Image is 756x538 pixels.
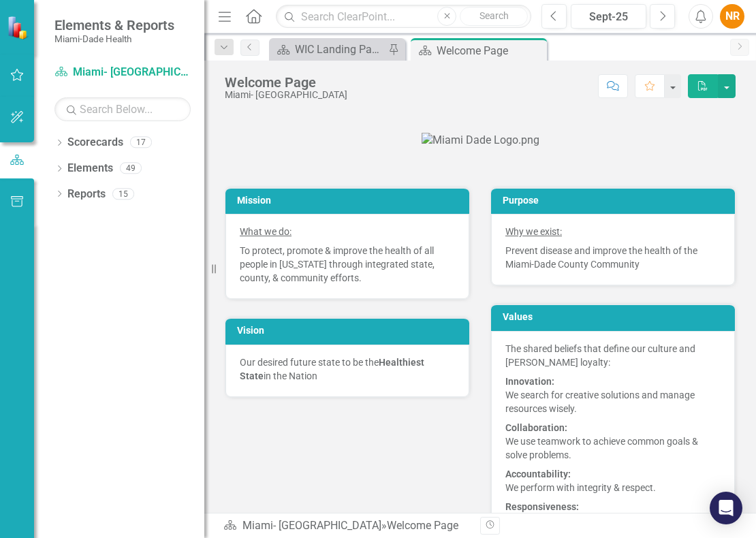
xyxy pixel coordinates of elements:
[54,97,191,121] input: Search Below...
[505,418,721,464] p: We use teamwork to achieve common goals & solve problems.
[720,4,744,29] button: NR
[225,90,347,100] div: Miami- [GEOGRAPHIC_DATA]
[505,372,721,418] p: We search for creative solutions and manage resources wisely.
[112,188,134,200] div: 15
[505,501,579,512] strong: Responsiveness:
[225,75,347,90] div: Welcome Page
[240,355,455,383] p: Our desired future state to be the in the Nation
[505,342,721,372] p: The shared beliefs that define our culture and [PERSON_NAME] loyalty:
[237,326,462,336] h3: Vision
[242,519,381,532] a: Miami- [GEOGRAPHIC_DATA]
[571,4,646,29] button: Sept-25
[479,10,509,21] span: Search
[505,422,567,433] strong: Collaboration:
[120,163,142,174] div: 49
[505,464,721,497] p: We perform with integrity & respect.
[422,133,539,148] img: Miami Dade Logo.png
[460,7,528,26] button: Search
[130,137,152,148] div: 17
[710,492,742,524] div: Open Intercom Messenger
[505,469,571,479] strong: Accountability:
[240,241,455,285] p: To protect, promote & improve the health of all people in [US_STATE] through integrated state, co...
[272,41,385,58] a: WIC Landing Page
[54,17,174,33] span: Elements & Reports
[7,16,31,39] img: ClearPoint Strategy
[503,312,728,322] h3: Values
[276,5,531,29] input: Search ClearPoint...
[576,9,642,25] div: Sept-25
[54,33,174,44] small: Miami-Dade Health
[437,42,544,59] div: Welcome Page
[223,518,470,534] div: »
[387,519,458,532] div: Welcome Page
[67,187,106,202] a: Reports
[240,357,424,381] strong: Healthiest State
[237,195,462,206] h3: Mission
[505,376,554,387] strong: Innovation:
[67,161,113,176] a: Elements
[67,135,123,151] a: Scorecards
[503,195,728,206] h3: Purpose
[505,241,721,271] p: Prevent disease and improve the health of the Miami-Dade County Community
[295,41,385,58] div: WIC Landing Page
[240,226,292,237] span: What we do:
[54,65,191,80] a: Miami- [GEOGRAPHIC_DATA]
[505,226,562,237] span: Why we exist:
